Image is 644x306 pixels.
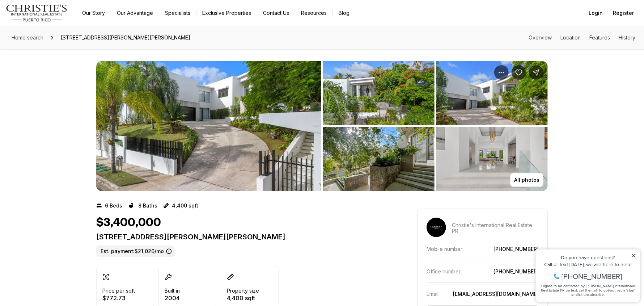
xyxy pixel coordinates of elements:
[227,295,259,301] p: 4,400 sqft
[619,34,635,41] a: Skip to: History
[138,203,157,209] p: 8 Baths
[512,65,526,80] button: Save Property: 177 CALLE VIOLETA
[514,177,539,183] p: All photos
[8,16,105,21] div: Do you have questions?
[333,8,355,18] a: Blog
[128,200,157,211] button: 8 Baths
[96,216,161,230] h1: $3,400,000
[436,127,548,191] button: View image gallery
[453,291,539,297] a: [EMAIL_ADDRESS][DOMAIN_NAME]
[96,61,321,191] button: View image gallery
[96,61,548,191] div: Listing Photos
[9,32,46,43] a: Home search
[165,288,180,294] p: Built in
[165,295,180,301] p: 2004
[102,288,135,294] p: Price per sqft
[105,203,122,209] p: 6 Beds
[436,61,548,125] button: View image gallery
[452,222,539,234] p: Christie's International Real Estate PR
[12,34,43,41] span: Home search
[96,61,321,191] li: 1 of 10
[196,8,257,18] a: Exclusive Properties
[529,35,635,41] nav: Page section menu
[529,34,552,41] a: Skip to: Overview
[96,232,391,241] p: [STREET_ADDRESS][PERSON_NAME][PERSON_NAME]
[510,173,543,187] button: All photos
[30,34,90,41] span: [PHONE_NUMBER]
[6,4,68,22] img: logo
[58,32,193,43] span: [STREET_ADDRESS][PERSON_NAME][PERSON_NAME]
[323,127,435,191] button: View image gallery
[529,65,543,80] button: Share Property: 177 CALLE VIOLETA
[295,8,332,18] a: Resources
[323,61,548,191] li: 2 of 10
[9,45,103,58] span: I agree to be contacted by [PERSON_NAME] International Real Estate PR via text, call & email. To ...
[427,268,461,274] p: Office number
[613,10,634,16] span: Register
[8,23,105,28] div: Call or text [DATE], we are here to help!
[323,61,435,125] button: View image gallery
[493,246,539,252] a: [PHONE_NUMBER]
[257,8,295,18] button: Contact Us
[227,288,259,294] p: Property size
[494,65,509,80] button: Property options
[159,8,196,18] a: Specialists
[589,34,610,41] a: Skip to: Features
[76,8,111,18] a: Our Story
[427,246,462,252] p: Mobile number
[493,268,539,274] a: [PHONE_NUMBER]
[589,10,603,16] span: Login
[102,295,135,301] p: $772.73
[560,34,581,41] a: Skip to: Location
[609,6,638,20] button: Register
[584,6,607,20] button: Login
[427,291,438,297] p: Email
[96,246,175,257] label: Est. payment: $21,026/mo
[172,203,198,209] p: 4,400 sqft
[111,8,159,18] a: Our Advantage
